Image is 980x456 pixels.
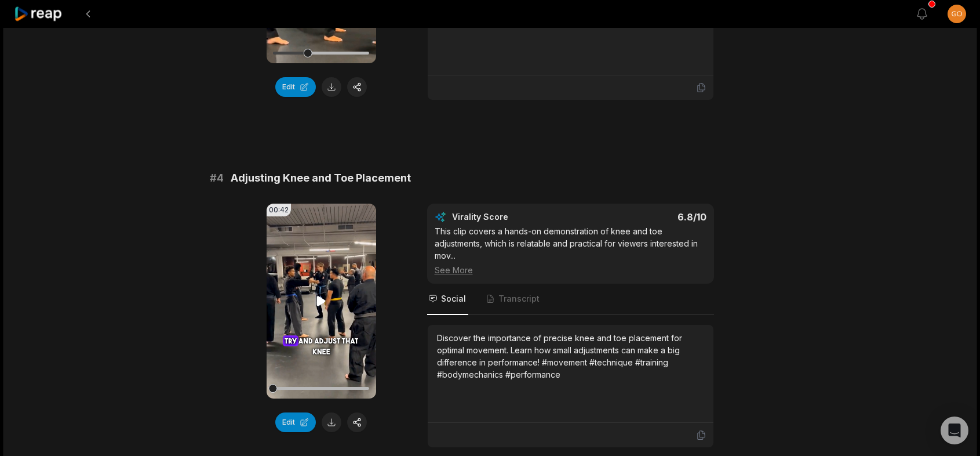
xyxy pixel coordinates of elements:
[435,264,706,276] div: See More
[941,417,968,444] div: Open Intercom Messenger
[498,293,540,305] span: Transcript
[435,225,706,276] div: This clip covers a hands-on demonstration of knee and toe adjustments, which is relatable and pra...
[231,170,411,186] span: Adjusting Knee and Toe Placement
[582,211,706,223] div: 6.8 /10
[441,293,466,305] span: Social
[210,170,224,186] span: # 4
[437,332,704,381] div: Discover the importance of precise knee and toe placement for optimal movement. Learn how small a...
[427,284,714,315] nav: Tabs
[452,211,577,223] div: Virality Score
[267,204,376,399] video: Your browser does not support mp4 format.
[275,77,316,97] button: Edit
[275,412,316,432] button: Edit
